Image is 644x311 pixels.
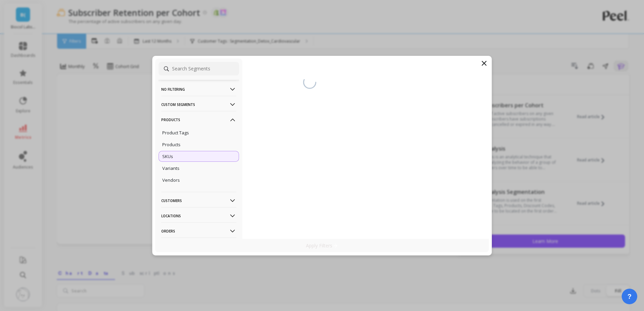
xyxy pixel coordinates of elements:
p: Locations [161,207,236,224]
p: Variants [162,165,180,171]
p: Custom Segments [161,96,236,113]
span: ? [627,292,631,301]
p: Products [162,141,181,148]
p: Vendors [162,177,180,183]
button: ? [622,289,637,304]
p: Customers [161,192,236,209]
p: Products [161,111,236,128]
p: Orders [161,222,236,240]
input: Search Segments [159,62,239,75]
p: Subscriptions [161,238,236,255]
p: Apply Filters [306,242,338,249]
p: Product Tags [162,130,189,136]
p: No filtering [161,81,236,98]
p: SKUs [162,153,173,159]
